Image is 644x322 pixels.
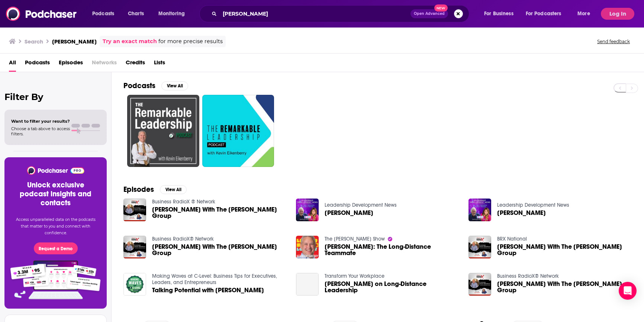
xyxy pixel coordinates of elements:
[123,236,146,258] img: Kevin Eikenberry With The Kevin Eikenberry Group
[410,9,448,18] button: Open AdvancedNew
[126,57,145,72] a: Credits
[26,166,85,175] img: Podchaser - Follow, Share and Rate Podcasts
[497,244,632,256] span: [PERSON_NAME] With The [PERSON_NAME] Group
[497,281,632,293] a: Kevin Eikenberry With The Kevin Eikenberry Group
[497,210,546,216] span: [PERSON_NAME]
[152,236,214,242] a: Business RadioX® Network
[296,236,319,258] img: Kevin Eikenberry: The Long-Distance Teammate
[577,9,590,19] span: More
[479,8,523,20] button: open menu
[123,185,187,194] a: EpisodesView All
[434,4,448,12] span: New
[220,8,410,20] input: Search podcasts, credits, & more...
[13,216,98,236] p: Access unparalleled data on the podcasts that matter to you and connect with confidence.
[325,273,384,279] a: Transform Your Workplace
[468,273,491,296] img: Kevin Eikenberry With The Kevin Eikenberry Group
[152,273,277,286] a: Making Waves at C-Level: Business Tips for Executives, Leaders, and Entrepreneurs
[152,199,215,205] a: Business RadioX ® Network
[497,273,559,279] a: Business RadioX® Network
[595,38,632,45] button: Send feedback
[296,273,319,296] a: Kevin Eikenberry on Long-Distance Leadership
[152,244,287,256] span: [PERSON_NAME] With The [PERSON_NAME] Group
[325,236,385,242] a: The Dov Baron Show
[325,202,397,208] a: Leadership Development News
[296,199,319,221] img: Kevin Eikenberry
[206,5,476,22] div: Search podcasts, credits, & more...
[11,119,70,124] span: Want to filter your results?
[123,81,188,90] a: PodcastsView All
[325,210,373,216] a: Kevin Eikenberry
[123,273,146,296] img: Talking Potential with Kevin Eikenberry
[123,81,155,90] h2: Podcasts
[619,282,637,300] div: Open Intercom Messenger
[158,37,223,46] span: for more precise results
[497,202,569,208] a: Leadership Development News
[154,57,165,72] a: Lists
[497,281,632,293] span: [PERSON_NAME] With The [PERSON_NAME] Group
[521,8,572,20] button: open menu
[6,7,77,21] img: Podchaser - Follow, Share and Rate Podcasts
[572,8,599,20] button: open menu
[8,260,103,300] img: Pro Features
[152,287,264,293] a: Talking Potential with Kevin Eikenberry
[9,57,16,72] a: All
[325,281,460,293] span: [PERSON_NAME] on Long-Distance Leadership
[325,244,460,256] span: [PERSON_NAME]: The Long-Distance Teammate
[152,206,287,219] a: Kevin Eikenberry With The Kevin Eikenberry Group
[325,244,460,256] a: Kevin Eikenberry: The Long-Distance Teammate
[414,12,445,16] span: Open Advanced
[4,91,107,102] h2: Filter By
[123,185,154,194] h2: Episodes
[34,242,78,254] button: Request a Demo
[59,57,83,72] a: Episodes
[103,37,157,46] a: Try an exact match
[13,181,98,207] h3: Unlock exclusive podcast insights and contacts
[25,38,43,45] h3: Search
[160,185,187,194] button: View All
[468,236,491,258] img: Kevin Eikenberry With The Kevin Eikenberry Group
[128,9,144,19] span: Charts
[484,9,513,19] span: For Business
[497,236,527,242] a: BRX National
[152,287,264,293] span: Talking Potential with [PERSON_NAME]
[497,244,632,256] a: Kevin Eikenberry With The Kevin Eikenberry Group
[123,8,148,20] a: Charts
[92,9,114,19] span: Podcasts
[325,281,460,293] a: Kevin Eikenberry on Long-Distance Leadership
[526,9,561,19] span: For Podcasters
[92,57,117,72] span: Networks
[25,57,50,72] a: Podcasts
[161,81,188,90] button: View All
[152,206,287,219] span: [PERSON_NAME] With The [PERSON_NAME] Group
[325,210,373,216] span: [PERSON_NAME]
[601,8,634,20] button: Log In
[158,9,185,19] span: Monitoring
[468,199,491,221] img: Kevin Eikenberry
[123,199,146,221] img: Kevin Eikenberry With The Kevin Eikenberry Group
[153,8,194,20] button: open menu
[52,38,97,45] h3: [PERSON_NAME]
[11,126,70,136] span: Choose a tab above to access filters.
[152,244,287,256] a: Kevin Eikenberry With The Kevin Eikenberry Group
[497,210,546,216] a: Kevin Eikenberry
[87,8,124,20] button: open menu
